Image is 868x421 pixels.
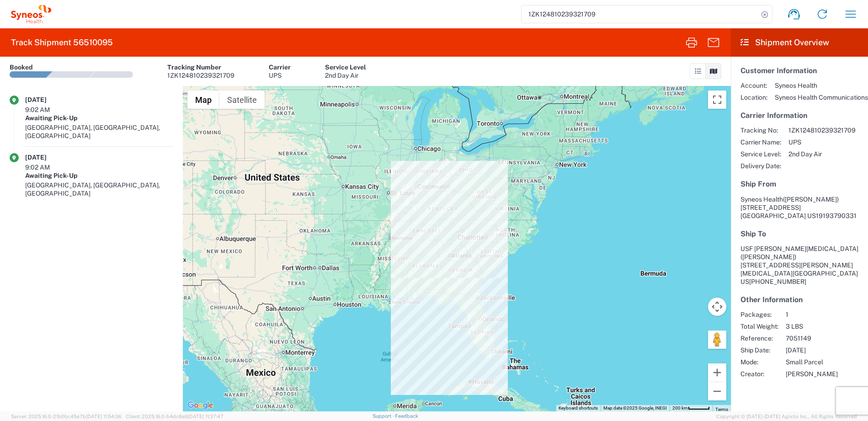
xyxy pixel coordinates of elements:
div: 2nd Day Air [325,71,366,80]
div: 1ZK124810239321709 [167,71,234,80]
span: Map data ©2025 Google, INEGI [603,405,667,410]
h5: Carrier Information [740,111,858,120]
div: [DATE] [25,153,71,161]
button: Map Scale: 200 km per 44 pixels [670,405,713,411]
span: [DATE] 11:54:36 [86,414,122,419]
h2: Track Shipment 56510095 [11,37,113,48]
div: Carrier [269,63,291,71]
h5: Ship From [740,180,858,188]
a: Feedback [395,413,418,419]
span: UPS [788,138,856,146]
span: 3 LBS [786,322,838,330]
span: Copyright © [DATE]-[DATE] Agistix Inc., All Rights Reserved [716,412,857,421]
div: [DATE] [25,96,71,104]
button: Keyboard shortcuts [559,405,598,411]
span: Mode: [740,358,778,366]
span: Location: [740,93,767,101]
span: 1ZK124810239321709 [788,126,856,134]
span: Service Level: [740,150,781,158]
span: 1 [786,310,838,319]
span: Total Weight: [740,322,778,330]
div: 9:02 AM [25,106,71,114]
span: Packages: [740,310,778,319]
address: [GEOGRAPHIC_DATA] US [740,245,858,286]
span: ([PERSON_NAME]) [740,253,796,261]
span: 200 km [672,405,688,410]
span: Ship Date: [740,346,778,354]
button: Toggle fullscreen view [708,91,726,109]
span: Creator: [740,370,778,378]
input: Shipment, tracking or reference number [522,5,758,23]
span: Carrier Name: [740,138,781,146]
span: Server: 2025.16.0-21b0bc45e7b [11,414,122,419]
button: Map camera controls [708,298,726,316]
h5: Other Information [740,295,858,304]
span: Reference: [740,334,778,342]
div: Awaiting Pick-Up [25,114,173,122]
button: Show satellite imagery [219,91,265,109]
a: Terms [715,407,728,412]
img: Google [185,400,215,411]
div: [GEOGRAPHIC_DATA], [GEOGRAPHIC_DATA], [GEOGRAPHIC_DATA] [25,181,173,197]
div: Awaiting Pick-Up [25,171,173,180]
div: Booked [10,63,33,71]
button: Drag Pegman onto the map to open Street View [708,330,726,349]
span: Delivery Date: [740,162,781,170]
div: Service Level [325,63,366,71]
span: Small Parcel [786,358,838,366]
header: Shipment Overview [731,28,868,57]
div: 9:02 AM [25,163,71,171]
span: [PHONE_NUMBER] [749,278,806,285]
div: UPS [269,71,291,80]
address: [GEOGRAPHIC_DATA] US [740,195,858,220]
div: Tracking Number [167,63,234,71]
button: Show street map [187,91,219,109]
h5: Customer Information [740,66,858,75]
span: Client: 2025.16.0-b4dc8a9 [126,414,224,419]
div: [GEOGRAPHIC_DATA], [GEOGRAPHIC_DATA], [GEOGRAPHIC_DATA] [25,123,173,140]
span: Syneos Health [740,196,783,203]
span: 7051149 [786,334,838,342]
h5: Ship To [740,229,858,238]
span: 19193790331 [816,212,857,219]
button: Zoom in [708,363,726,382]
span: [DATE] 11:37:47 [188,414,224,419]
button: Zoom out [708,382,726,400]
span: USF [PERSON_NAME][MEDICAL_DATA] [STREET_ADDRESS][PERSON_NAME][MEDICAL_DATA] [740,245,858,277]
span: Account: [740,81,767,90]
span: [DATE] [786,346,838,354]
a: Open this area in Google Maps (opens a new window) [185,400,215,411]
span: 2nd Day Air [788,150,856,158]
span: ([PERSON_NAME]) [783,196,839,203]
span: Tracking No: [740,126,781,134]
span: [STREET_ADDRESS] [740,204,801,211]
span: [PERSON_NAME] [786,370,838,378]
a: Support [373,413,395,419]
